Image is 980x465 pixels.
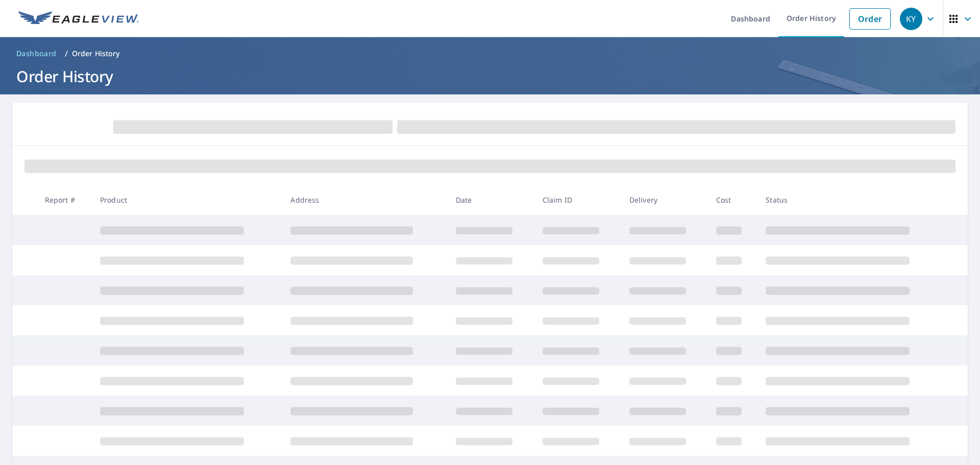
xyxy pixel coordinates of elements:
[708,185,758,215] th: Cost
[92,185,282,215] th: Product
[900,8,922,30] div: KY
[65,47,68,60] li: /
[757,185,948,215] th: Status
[12,45,968,62] nav: breadcrumb
[37,185,92,215] th: Report #
[12,45,61,62] a: Dashboard
[534,185,621,215] th: Claim ID
[849,8,891,30] a: Order
[621,185,708,215] th: Delivery
[282,185,447,215] th: Address
[12,66,968,87] h1: Order History
[18,11,139,27] img: EV Logo
[16,48,57,59] span: Dashboard
[72,48,120,59] p: Order History
[448,185,534,215] th: Date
